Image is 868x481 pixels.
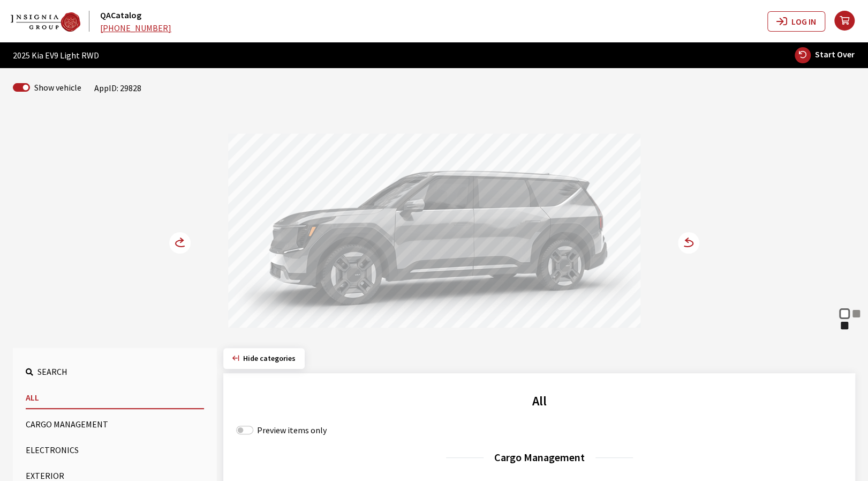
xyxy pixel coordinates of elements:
[236,391,842,411] h2: All
[11,12,80,32] img: Dashboard
[13,49,99,62] span: 2025 Kia EV9 Light RWD
[100,23,171,33] a: [PHONE_NUMBER]
[236,449,842,465] h3: Cargo Management
[839,308,850,319] div: Snow White Pearl
[34,81,81,94] label: Show vehicle
[839,320,850,331] div: Aurora Black Pearl
[223,348,305,369] button: Hide categories
[11,11,98,31] a: QACatalog logo
[257,424,327,436] label: Preview items only
[834,2,868,40] button: your cart
[37,366,67,377] span: Search
[94,82,141,94] div: AppID: 29828
[794,47,855,64] button: Start Over
[767,11,825,32] button: Log In
[26,439,204,461] button: Electronics
[851,308,862,319] div: Pebble Gray
[815,49,855,60] span: Start Over
[26,413,204,435] button: Cargo Management
[26,387,204,409] button: All
[243,353,296,363] span: Click to hide category section.
[100,10,141,20] a: QACatalog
